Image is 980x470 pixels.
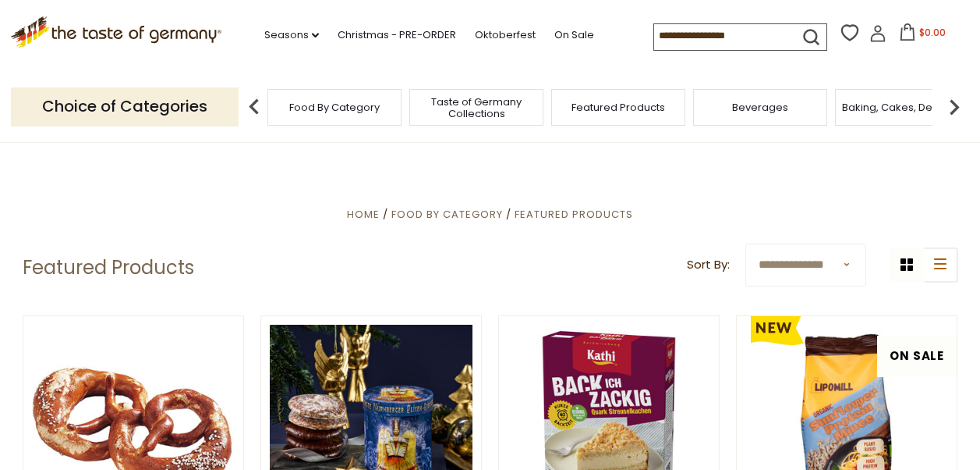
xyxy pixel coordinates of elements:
img: next arrow [939,91,970,123]
a: Home [347,207,380,222]
span: $0.00 [919,26,946,39]
a: On Sale [554,27,594,44]
a: Baking, Cakes, Desserts [842,101,963,113]
a: Food By Category [289,101,380,113]
img: previous arrow [239,91,270,123]
a: Seasons [264,27,319,44]
h1: Featured Products [23,256,194,280]
a: Featured Products [571,101,665,113]
p: Choice of Categories [11,87,239,126]
a: Oktoberfest [475,27,536,44]
a: Christmas - PRE-ORDER [338,27,456,44]
a: Beverages [732,101,788,113]
button: $0.00 [890,23,956,47]
label: Sort By: [687,255,730,275]
a: Food By Category [391,207,503,222]
a: Taste of Germany Collections [414,96,539,119]
a: Featured Products [515,207,633,222]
